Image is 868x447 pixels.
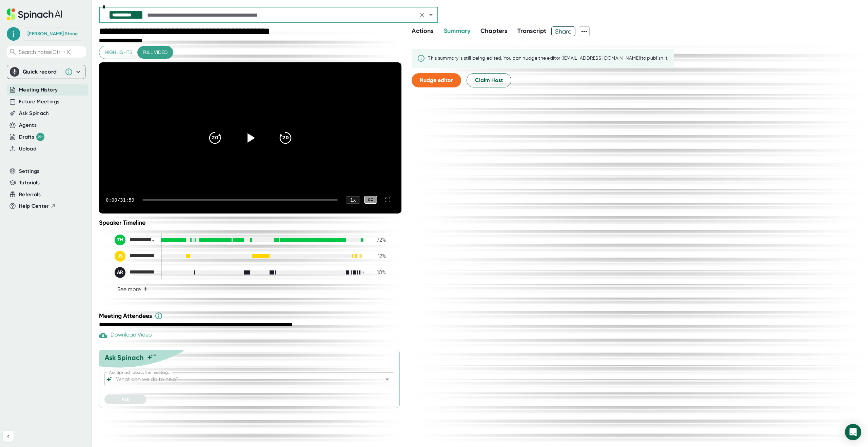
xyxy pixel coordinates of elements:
[364,196,377,204] div: CC
[19,121,37,129] button: Agents
[115,374,372,384] input: What can we do to help?
[467,73,511,87] button: Claim Host
[19,133,44,141] div: Drafts
[99,219,401,226] div: Speaker Timeline
[517,27,547,35] span: Transcript
[19,98,59,106] button: Future Meetings
[99,312,403,320] div: Meeting Attendees
[105,353,144,362] div: Ask Spinach
[115,251,155,262] div: Jeremy Stone
[426,10,436,20] button: Open
[19,49,84,55] span: Search notes (Ctrl + K)
[475,76,503,84] span: Claim Host
[845,424,861,440] div: Open Intercom Messenger
[417,10,427,20] button: Clear
[19,145,36,153] button: Upload
[382,374,392,384] button: Open
[444,27,470,35] span: Summary
[7,27,20,41] span: j
[10,65,82,79] div: Quick record
[115,267,125,278] div: AR
[552,25,575,37] span: Share
[99,331,152,340] div: Download Video
[106,197,134,203] div: 0:00 / 31:59
[444,26,470,36] button: Summary
[19,167,40,175] button: Settings
[137,46,173,59] button: Full video
[412,27,433,35] span: Actions
[551,26,575,36] button: Share
[143,48,167,57] span: Full video
[428,55,669,61] div: This summary is still being edited. You can nudge the editor ([EMAIL_ADDRESS][DOMAIN_NAME]) to pu...
[19,202,56,210] button: Help Center
[19,202,49,210] span: Help Center
[99,46,138,59] button: Highlights
[517,26,547,36] button: Transcript
[480,27,507,35] span: Chapters
[369,253,386,259] div: 12 %
[115,235,125,245] div: TH
[115,283,151,295] button: See more+
[346,196,360,204] div: 1 x
[23,68,61,75] div: Quick record
[412,73,461,87] button: Nudge editor
[369,269,386,276] div: 10 %
[19,179,40,187] button: Tutorials
[36,133,44,141] div: 99+
[105,48,132,57] span: Highlights
[480,26,507,36] button: Chapters
[104,394,146,404] button: Ask
[420,77,453,83] span: Nudge editor
[121,397,129,402] span: Ask
[143,286,148,292] span: +
[3,431,14,442] button: Collapse sidebar
[115,251,125,262] div: JS
[115,235,155,245] div: Taylor Hanson
[369,237,386,243] div: 72 %
[19,133,44,141] button: Drafts 99+
[412,26,433,36] button: Actions
[19,86,58,94] button: Meeting History
[19,191,41,199] button: Referrals
[19,109,49,117] button: Ask Spinach
[115,267,155,278] div: Andy Rayburn
[27,31,78,37] div: Jeremy Stone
